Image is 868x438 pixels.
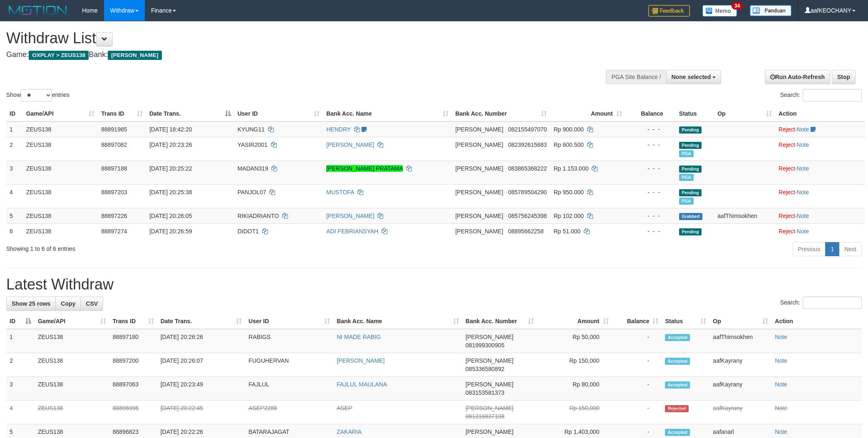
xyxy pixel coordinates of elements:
[238,228,259,235] span: DIDOT1
[665,381,690,389] span: Accepted
[648,5,690,17] img: Feedback.jpg
[612,329,662,353] td: -
[455,126,503,133] span: [PERSON_NAME]
[665,358,690,365] span: Accepted
[462,314,537,329] th: Bank Acc. Number: activate to sort column ascending
[612,401,662,424] td: -
[775,405,787,411] a: Note
[508,213,547,219] span: Copy 085756245398 to clipboard
[35,401,109,424] td: ZEUS138
[6,377,35,401] td: 3
[553,228,580,235] span: Rp 51.000
[797,141,809,148] a: Note
[709,329,771,353] td: aafThimsokhen
[780,297,862,309] label: Search:
[466,357,513,364] span: [PERSON_NAME]
[797,189,809,195] a: Note
[679,142,702,149] span: Pending
[455,213,503,219] span: [PERSON_NAME]
[61,300,75,307] span: Copy
[775,137,865,161] td: ·
[775,106,865,121] th: Action
[679,198,694,205] span: Marked by aafanarl
[553,189,583,195] span: Rp 950.000
[23,137,98,161] td: ZEUS138
[6,184,23,208] td: 4
[775,121,865,137] td: ·
[797,165,809,172] a: Note
[792,242,826,256] a: Previous
[629,125,672,134] div: - - -
[101,189,127,195] span: 88897203
[629,141,672,149] div: - - -
[466,389,504,396] span: Copy 083153581373 to clipboard
[6,329,35,353] td: 1
[679,150,694,157] span: Marked by aafanarl
[679,174,694,181] span: Marked by aafanarl
[245,314,333,329] th: User ID: activate to sort column ascending
[326,126,351,133] a: HENDRY
[679,126,702,134] span: Pending
[6,241,355,253] div: Showing 1 to 6 of 6 entries
[245,377,333,401] td: FAJLUL
[537,329,612,353] td: Rp 50,000
[109,401,157,424] td: 88896996
[6,161,23,184] td: 3
[679,166,702,173] span: Pending
[337,428,362,435] a: ZAKARIA
[29,51,89,60] span: OXPLAY > ZEUS138
[245,329,333,353] td: RABIGS
[6,297,56,311] a: Show 25 rows
[714,208,775,223] td: aafThimsokhen
[6,106,23,121] th: ID
[779,189,795,195] a: Reject
[750,5,791,16] img: panduan.png
[238,213,279,219] span: RIKIADRIANTO
[326,228,378,235] a: ADI FEBRIANSYAH
[326,189,354,195] a: MUSTOFA
[23,121,98,137] td: ZEUS138
[714,106,775,121] th: Op: activate to sort column ascending
[466,428,513,435] span: [PERSON_NAME]
[23,223,98,239] td: ZEUS138
[803,297,862,309] input: Search:
[709,353,771,377] td: aafKayrany
[23,106,98,121] th: Game/API: activate to sort column ascending
[101,228,127,235] span: 88897274
[35,377,109,401] td: ZEUS138
[455,228,503,235] span: [PERSON_NAME]
[709,401,771,424] td: aafKayrany
[6,137,23,161] td: 2
[157,329,246,353] td: [DATE] 20:26:26
[537,377,612,401] td: Rp 80,000
[553,126,583,133] span: Rp 900.000
[149,213,192,219] span: [DATE] 20:26:05
[606,70,666,84] div: PGA Site Balance /
[779,213,795,219] a: Reject
[238,126,265,133] span: KYUNG11
[80,297,103,311] a: CSV
[666,70,722,84] button: None selected
[775,161,865,184] td: ·
[466,366,504,372] span: Copy 085336580892 to clipboard
[455,141,503,148] span: [PERSON_NAME]
[775,381,787,388] a: Note
[779,228,795,235] a: Reject
[775,223,865,239] td: ·
[508,228,544,235] span: Copy 08895662258 to clipboard
[537,314,612,329] th: Amount: activate to sort column ascending
[6,30,570,47] h1: Withdraw List
[702,5,737,17] img: Button%20Memo.svg
[553,141,583,148] span: Rp 600.500
[676,106,714,121] th: Status
[86,300,98,307] span: CSV
[466,342,504,349] span: Copy 081999300905 to clipboard
[101,141,127,148] span: 88897082
[775,184,865,208] td: ·
[732,2,743,10] span: 34
[466,413,504,420] span: Copy 081316837108 to clipboard
[238,165,268,172] span: MADAN319
[109,377,157,401] td: 88897063
[238,189,266,195] span: PANJOL07
[455,165,503,172] span: [PERSON_NAME]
